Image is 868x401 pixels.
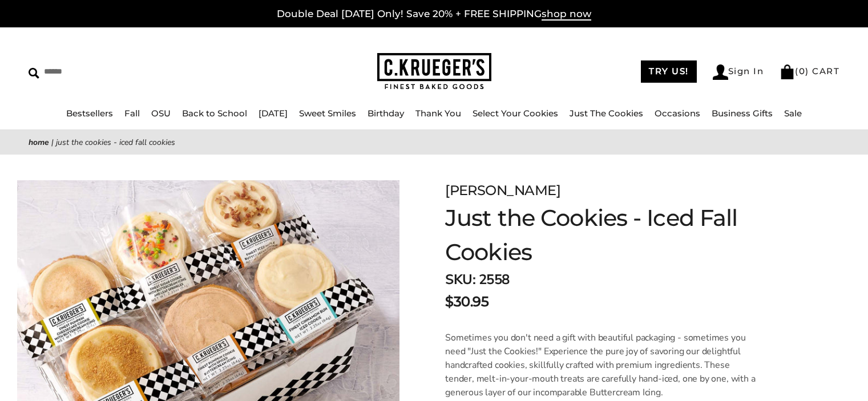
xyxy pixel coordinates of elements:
a: Back to School [182,108,247,119]
img: Search [29,68,39,79]
span: $30.95 [445,291,488,312]
a: Fall [124,108,140,119]
a: Home [29,137,49,148]
a: Occasions [655,108,700,119]
span: Just the Cookies - Iced Fall Cookies [56,137,175,148]
div: [PERSON_NAME] [445,180,809,201]
a: Select Your Cookies [473,108,558,119]
a: TRY US! [641,60,697,83]
a: Birthday [368,108,404,119]
a: Sweet Smiles [299,108,356,119]
a: Sale [784,108,802,119]
img: Bag [780,64,795,79]
a: Just The Cookies [570,108,643,119]
a: Thank You [415,108,461,119]
span: | [51,137,54,148]
a: OSU [151,108,171,119]
img: Account [713,64,728,80]
nav: breadcrumbs [29,136,839,149]
a: Business Gifts [712,108,773,119]
h1: Just the Cookies - Iced Fall Cookies [445,201,809,269]
a: Double Deal [DATE] Only! Save 20% + FREE SHIPPINGshop now [277,8,591,21]
a: Sign In [713,64,764,80]
a: Bestsellers [66,108,113,119]
span: 0 [799,66,806,76]
a: (0) CART [780,66,839,76]
img: C.KRUEGER'S [377,53,491,90]
p: Sometimes you don't need a gift with beautiful packaging - sometimes you need "Just the Cookies!"... [445,331,757,399]
strong: SKU: [445,270,475,289]
span: 2558 [479,270,510,289]
span: shop now [542,8,591,21]
input: Search [29,63,221,80]
a: [DATE] [259,108,288,119]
